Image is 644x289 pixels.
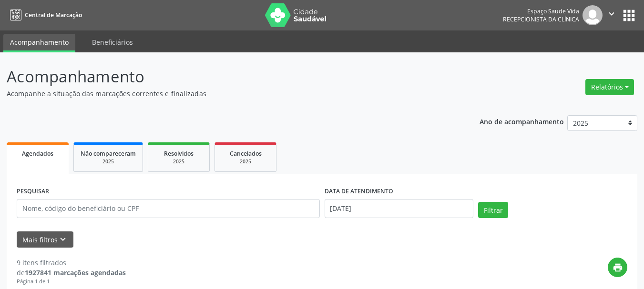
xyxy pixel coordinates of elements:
i: keyboard_arrow_down [58,234,68,245]
button: print [608,258,627,277]
button:  [603,5,621,25]
input: Nome, código do beneficiário ou CPF [17,199,320,218]
div: de [17,268,126,278]
span: Agendados [22,149,53,158]
div: 9 itens filtrados [17,258,126,268]
div: 2025 [222,158,269,165]
div: 2025 [155,158,203,165]
p: Ano de acompanhamento [480,115,564,127]
div: Espaço Saude Vida [503,7,579,15]
img: img [583,5,603,25]
button: apps [621,7,637,24]
label: PESQUISAR [17,184,49,199]
button: Filtrar [478,202,508,218]
label: DATA DE ATENDIMENTO [325,184,393,199]
a: Beneficiários [85,34,140,50]
span: Não compareceram [81,149,136,158]
i:  [606,9,617,19]
button: Mais filtroskeyboard_arrow_down [17,231,73,248]
span: Central de Marcação [25,11,82,19]
i: print [613,262,623,273]
input: Selecione um intervalo [325,199,474,218]
span: Resolvidos [164,149,194,158]
div: Página 1 de 1 [17,278,126,286]
div: 2025 [81,158,136,165]
strong: 1927841 marcações agendadas [25,268,126,277]
a: Central de Marcação [7,7,82,23]
a: Acompanhamento [3,34,75,52]
p: Acompanhe a situação das marcações correntes e finalizadas [7,89,448,99]
span: Cancelados [230,149,262,158]
span: Recepcionista da clínica [503,15,579,23]
p: Acompanhamento [7,65,448,89]
button: Relatórios [585,79,634,95]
